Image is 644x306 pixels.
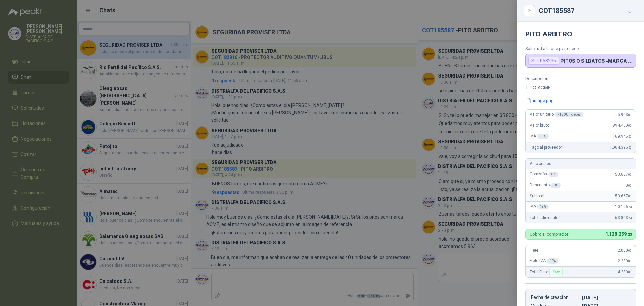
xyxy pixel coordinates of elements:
[610,145,632,150] span: 1.064.395
[628,249,632,252] span: ,00
[613,134,632,139] span: 169.945
[539,5,636,16] div: COT185587
[555,112,583,117] div: x 150 Unidades
[525,30,636,38] h4: PITO ARBITRO
[628,216,632,220] span: ,73
[626,232,632,237] span: ,23
[530,145,562,150] span: Pago al proveedor
[626,183,632,188] span: 0
[530,183,561,188] span: Descuento
[530,232,568,236] p: Cobro al comprador
[615,172,632,177] span: 53.667
[526,159,636,169] div: Adicionales
[551,183,561,188] div: 0 %
[628,146,632,149] span: ,50
[537,134,549,139] div: 19 %
[628,205,632,209] span: ,73
[528,57,559,65] div: SOL058236
[628,135,632,138] span: ,50
[530,172,558,177] span: Comisión
[531,295,579,300] p: Fecha de creación
[628,259,632,263] span: ,00
[530,258,558,264] span: Flete IVA
[530,204,549,209] span: IVA
[628,124,632,127] span: ,00
[628,184,632,187] span: ,00
[537,204,549,209] div: 19 %
[618,259,632,263] span: 2.280
[615,215,632,220] span: 63.863
[525,76,636,81] p: Descripción
[549,268,562,276] div: Flex
[615,270,632,274] span: 14.280
[560,58,633,64] p: PITOS O SILBATOS -MARCA ACME TORNADO 635
[628,173,632,176] span: ,00
[530,248,538,253] span: Flete
[530,112,583,117] span: Valor unitario
[628,270,632,274] span: ,00
[628,113,632,117] span: ,00
[628,194,632,198] span: ,00
[547,258,559,264] div: 19 %
[525,7,533,15] button: Close
[548,172,558,177] div: 6 %
[613,123,632,128] span: 894.450
[525,97,554,104] button: image.png
[530,134,549,139] span: IVA
[615,204,632,209] span: 10.196
[615,194,632,198] span: 53.667
[530,194,544,198] span: Subtotal
[530,268,564,276] span: Total Flete
[525,46,636,51] p: Solicitud a la que pertenece
[618,112,632,117] span: 5.963
[582,295,630,300] p: [DATE]
[605,231,632,237] span: 1.128.259
[526,212,636,223] div: Total adicionales
[525,84,636,92] p: TIPO ACME
[530,123,549,128] span: Valor bruto
[615,248,632,253] span: 12.000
